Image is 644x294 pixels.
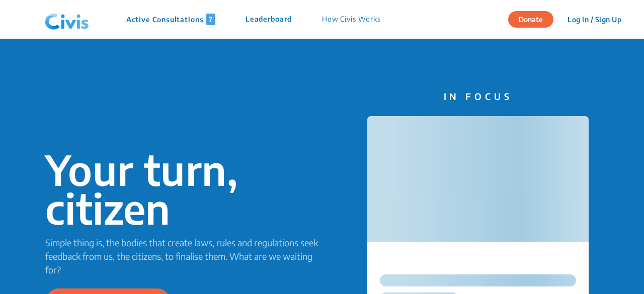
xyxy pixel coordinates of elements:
p: Your turn, citizen [45,150,322,228]
a: Donate [508,14,561,24]
button: Donate [508,11,553,28]
span: 7 [206,14,215,25]
button: Log In / Sign Up [561,12,628,27]
p: How Civis Works [322,14,381,25]
img: navlogo.png [41,5,93,35]
p: IN FOCUS [367,89,589,103]
p: Simple thing is, the bodies that create laws, rules and regulations seek feedback from us, the ci... [45,236,322,276]
p: Active Consultations [126,14,215,25]
p: Leaderboard [246,14,292,25]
